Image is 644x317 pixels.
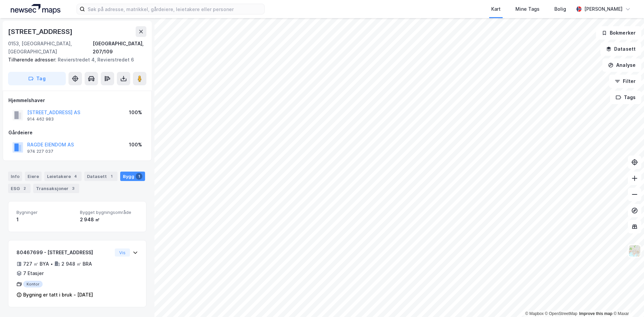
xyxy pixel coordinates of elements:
[554,5,566,13] div: Bolig
[8,172,22,181] div: Info
[8,40,93,56] div: 0153, [GEOGRAPHIC_DATA], [GEOGRAPHIC_DATA]
[609,75,641,88] button: Filter
[579,311,612,316] a: Improve this map
[16,210,75,215] span: Bygninger
[600,42,641,56] button: Datasett
[80,210,138,215] span: Bygget bygningsområde
[8,129,146,137] div: Gårdeiere
[61,260,92,268] div: 2 948 ㎡ BRA
[50,261,53,267] div: •
[21,185,28,192] div: 2
[136,173,142,180] div: 1
[27,117,54,122] div: 914 462 983
[120,172,145,181] div: Bygg
[23,269,44,277] div: 7 Etasjer
[8,96,146,104] div: Hjemmelshaver
[115,248,130,257] button: Vis
[16,248,112,257] div: 80467699 - [STREET_ADDRESS]
[8,72,66,85] button: Tag
[545,311,578,316] a: OpenStreetMap
[27,149,53,154] div: 974 227 037
[70,185,77,192] div: 3
[44,172,82,181] div: Leietakere
[23,291,93,299] div: Bygning er tatt i bruk - [DATE]
[628,244,641,257] img: Z
[8,184,31,193] div: ESG
[93,40,146,56] div: [GEOGRAPHIC_DATA], 207/109
[610,91,641,104] button: Tags
[8,26,74,37] div: [STREET_ADDRESS]
[8,57,58,62] span: Tilhørende adresser:
[108,173,115,180] div: 1
[25,172,42,181] div: Eiere
[129,108,142,117] div: 100%
[85,4,264,14] input: Søk på adresse, matrikkel, gårdeiere, leietakere eller personer
[515,5,540,13] div: Mine Tags
[584,5,623,13] div: [PERSON_NAME]
[602,58,641,72] button: Analyse
[129,141,142,149] div: 100%
[23,260,49,268] div: 727 ㎡ BYA
[72,173,79,180] div: 4
[11,4,60,14] img: logo.a4113a55bc3d86da70a041830d287a7e.svg
[610,285,644,317] iframe: Chat Widget
[84,172,118,181] div: Datasett
[491,5,501,13] div: Kart
[8,56,141,64] div: Revierstredet 4, Revierstredet 6
[16,216,75,224] div: 1
[33,184,79,193] div: Transaksjoner
[80,216,138,224] div: 2 948 ㎡
[596,26,641,40] button: Bokmerker
[525,311,544,316] a: Mapbox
